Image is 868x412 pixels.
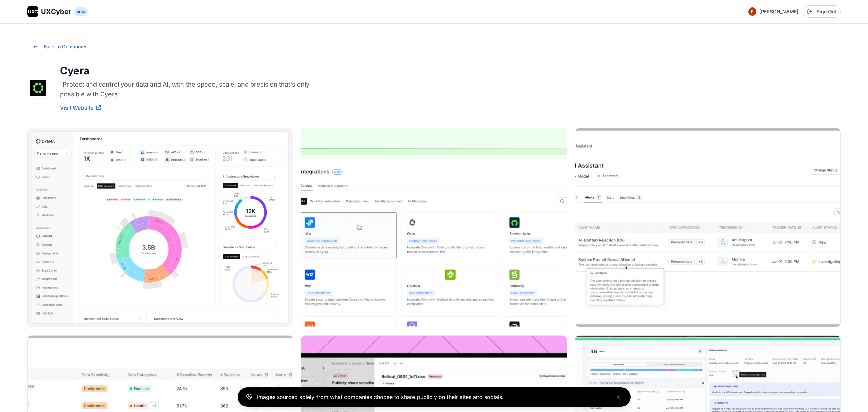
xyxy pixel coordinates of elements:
[60,79,333,100] p: "Protect and control your data and AI, with the speed, scale, and precision that's only possible ...
[60,104,101,112] a: Visit Website
[74,7,88,16] span: beta
[28,128,293,327] img: Cyera image 1
[748,7,756,16] img: Profile
[27,44,93,51] a: Back to Companies
[28,8,38,15] span: UXC
[257,393,504,401] p: Images sourced solely from what companies choose to share publicly on their sites and socials.
[27,6,88,17] a: UXCUXCyberbeta
[759,8,798,15] span: [PERSON_NAME]
[301,128,567,327] img: Cyera image 2
[41,7,71,16] span: UXCyber
[803,5,841,18] button: Sign Out
[60,64,333,77] h1: Cyera
[614,393,622,401] button: Close banner
[28,77,49,98] img: Cyera logo
[27,40,93,54] button: Back to Companies
[575,128,840,327] img: Cyera image 3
